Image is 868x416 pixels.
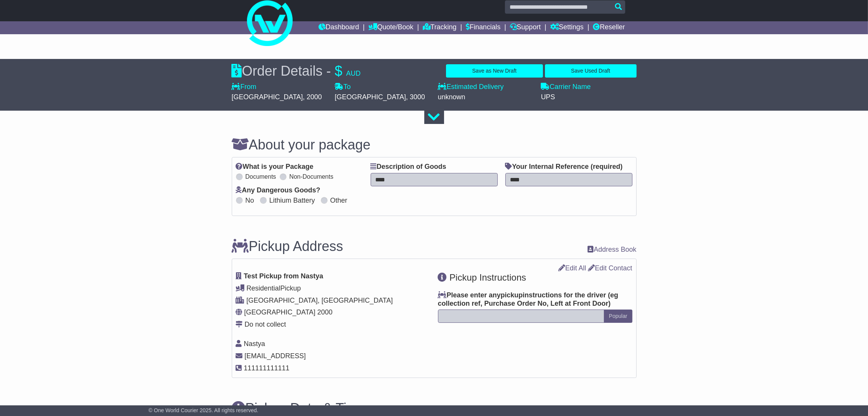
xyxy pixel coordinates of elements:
a: Reseller [593,21,625,34]
span: [GEOGRAPHIC_DATA], [GEOGRAPHIC_DATA] [247,297,393,304]
label: No [245,197,254,205]
span: eg collection ref, Purchase Order No, Left at Front Door [438,291,618,307]
span: , 2000 [303,93,322,101]
span: Test Pickup from Nastya [244,272,323,280]
span: [GEOGRAPHIC_DATA] [232,93,303,101]
span: [GEOGRAPHIC_DATA] [335,93,406,101]
div: unknown [438,93,534,102]
div: Order Details - [232,63,361,79]
span: 2000 [317,308,333,316]
span: Nastya [244,340,265,348]
span: Residential [247,284,280,292]
span: $ [335,63,342,79]
button: Popular [604,310,632,323]
label: Estimated Delivery [438,83,534,91]
a: Dashboard [319,21,359,34]
a: Quote/Book [368,21,413,34]
label: Other [330,197,347,205]
label: Please enter any instructions for the driver ( ) [438,291,632,308]
label: Non-Documents [289,173,333,180]
label: Your Internal Reference (required) [505,163,623,171]
a: Edit Contact [588,264,632,272]
span: 111111111111 [244,364,290,372]
div: Do not collect [245,321,286,329]
a: Address Book [588,246,636,254]
span: [GEOGRAPHIC_DATA] [244,308,315,316]
label: Any Dangerous Goods? [236,186,320,195]
h3: Pickup Date & Time [232,401,637,416]
a: Financials [466,21,500,34]
button: Save Used Draft [545,64,637,78]
label: From [232,83,256,91]
a: Edit All [558,264,586,272]
label: Documents [245,173,276,180]
a: Support [510,21,541,34]
label: Description of Goods [371,163,446,171]
h3: Pickup Address [232,239,343,254]
span: Pickup Instructions [449,272,526,283]
div: Pickup [236,284,430,293]
span: [EMAIL_ADDRESS] [245,352,306,360]
h3: About your package [232,137,637,152]
span: AUD [346,70,361,77]
div: UPS [541,93,637,102]
span: , 3000 [406,93,425,101]
span: © One World Courier 2025. All rights reserved. [148,407,258,413]
button: Save as New Draft [446,64,543,78]
label: What is your Package [236,163,314,171]
label: To [335,83,351,91]
span: pickup [501,291,523,299]
a: Tracking [423,21,456,34]
a: Settings [550,21,584,34]
label: Lithium Battery [269,197,315,205]
label: Carrier Name [541,83,591,91]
